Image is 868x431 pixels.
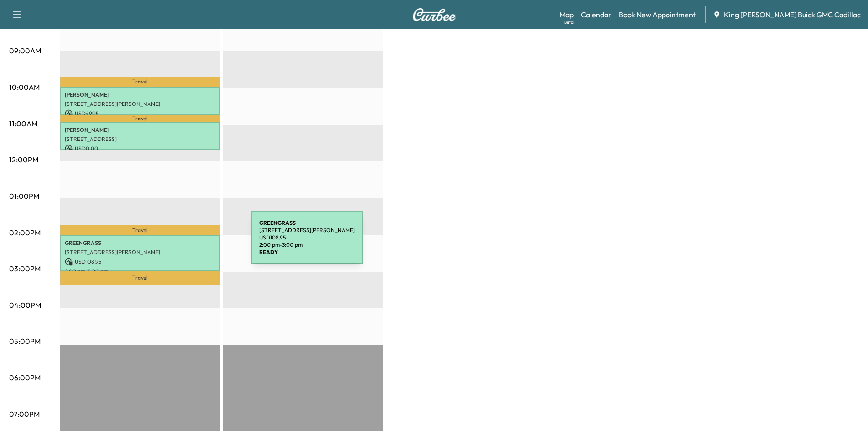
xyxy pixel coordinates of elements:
[9,227,41,238] p: 02:00PM
[724,9,861,20] span: King [PERSON_NAME] Buick GMC Cadillac
[65,109,215,118] p: USD 49.95
[9,372,41,383] p: 06:00PM
[65,239,215,247] p: GREENGRASS
[60,225,220,234] p: Travel
[65,91,215,99] p: [PERSON_NAME]
[65,249,215,256] p: [STREET_ADDRESS][PERSON_NAME]
[9,191,39,202] p: 01:00PM
[9,118,37,129] p: 11:00AM
[9,300,41,311] p: 04:00PM
[9,154,38,165] p: 12:00PM
[9,45,41,56] p: 09:00AM
[9,263,41,274] p: 03:00PM
[60,77,220,87] p: Travel
[564,19,574,26] div: Beta
[65,135,215,143] p: [STREET_ADDRESS]
[60,271,220,284] p: Travel
[9,409,40,420] p: 07:00PM
[60,115,220,122] p: Travel
[412,8,456,21] img: Curbee Logo
[65,100,215,108] p: [STREET_ADDRESS][PERSON_NAME]
[581,9,611,20] a: Calendar
[9,336,41,347] p: 05:00PM
[619,9,696,20] a: Book New Appointment
[560,9,574,20] a: MapBeta
[65,258,215,266] p: USD 108.95
[65,126,215,134] p: [PERSON_NAME]
[65,268,215,275] p: 2:00 pm - 3:00 pm
[65,145,215,153] p: USD 0.00
[9,82,40,93] p: 10:00AM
